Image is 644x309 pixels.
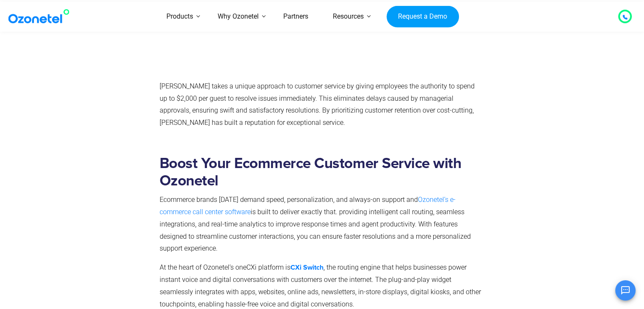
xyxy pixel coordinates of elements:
[84,49,91,56] img: tab_keywords_by_traffic_grey.svg
[154,2,205,32] a: Products
[205,2,271,32] a: Why Ozonetel
[14,14,20,20] img: logo_orange.svg
[321,2,376,32] a: Resources
[387,6,459,28] a: Request a Demo
[14,22,20,29] img: website_grey.svg
[23,49,30,56] img: tab_domain_overview_orange.svg
[24,14,41,20] div: v 4.0.25
[22,22,93,29] div: Domain: [DOMAIN_NAME]
[160,155,481,190] h2: Boost Your Ecommerce Customer Service with Ozonetel
[94,50,143,55] div: Keywords by Traffic
[32,50,76,55] div: Domain Overview
[160,194,481,255] p: Ecommerce brands [DATE] demand speed, personalization, and always-on support and is built to deli...
[290,264,323,271] strong: CXi Switch
[271,2,321,32] a: Partners
[290,263,323,271] a: CXi Switch
[615,280,636,301] button: Open chat
[160,80,481,129] p: [PERSON_NAME] takes a unique approach to customer service by giving employees the authority to sp...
